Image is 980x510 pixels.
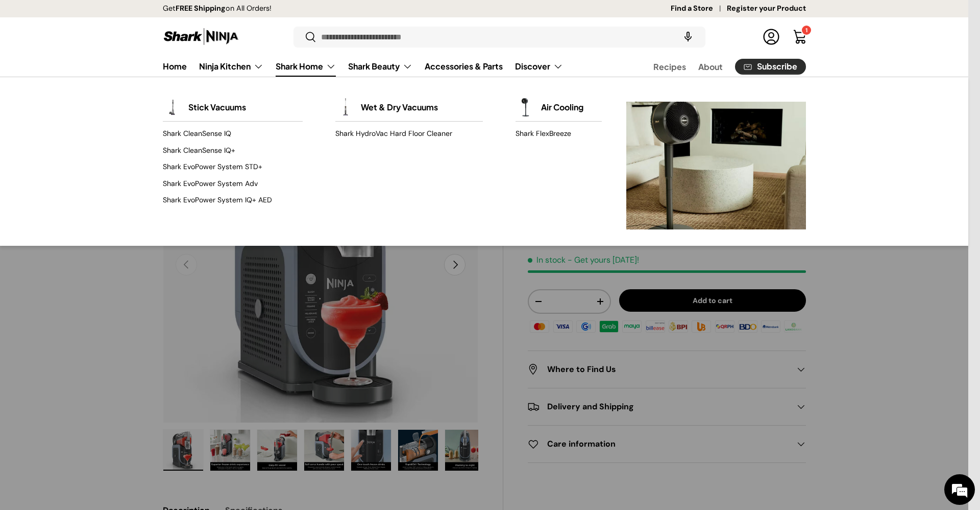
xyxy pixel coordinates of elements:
a: Discover [515,56,563,77]
strong: FREE Shipping [176,4,226,13]
a: Ninja Kitchen [199,56,263,77]
a: Shark Home [276,56,336,77]
span: Subscribe [757,62,797,71]
a: Accessories & Parts [425,56,503,76]
summary: Shark Beauty [342,56,419,77]
a: Subscribe [735,59,806,75]
a: Register your Product [727,3,806,14]
nav: Primary [163,56,563,77]
nav: Secondary [629,56,806,77]
a: Find a Store [671,3,727,14]
a: About [698,57,723,77]
summary: Discover [509,56,569,77]
a: Home [163,56,187,76]
summary: Shark Home [269,56,342,77]
p: Get on All Orders! [163,3,272,14]
a: Recipes [653,57,686,77]
a: Shark Beauty [348,56,412,77]
img: Shark Ninja Philippines [163,27,239,47]
speech-search-button: Search by voice [672,26,704,48]
span: 1 [805,27,807,34]
summary: Ninja Kitchen [193,56,269,77]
